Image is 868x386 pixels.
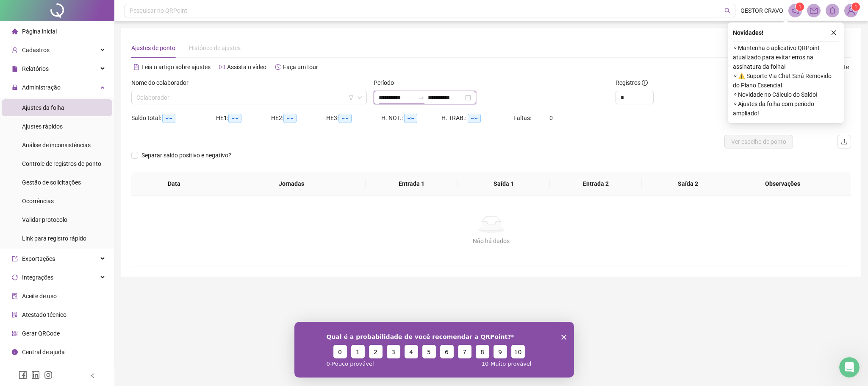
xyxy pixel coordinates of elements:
span: Análise de inconsistências [22,142,91,148]
div: H. TRAB.: [441,113,513,123]
span: Atestado técnico [22,311,67,318]
th: Entrada 2 [550,172,642,196]
div: HE 2: [271,113,326,123]
span: sync [12,274,18,280]
span: Integrações [22,274,53,281]
div: H. NOT.: [381,113,441,123]
span: ⚬ ⚠️ Suporte Via Chat Será Removido do Plano Essencial [733,71,839,90]
span: notification [791,7,799,14]
span: --:-- [162,114,175,123]
span: to [418,94,424,101]
iframe: Intercom live chat [839,357,860,378]
span: close [831,30,837,36]
span: 1 [854,4,857,10]
th: Observações [724,172,841,196]
span: down [357,95,362,100]
span: file-text [133,64,139,70]
span: Central de ajuda [22,349,65,355]
span: ⚬ Ajustes da folha com período ampliado! [733,99,839,118]
footer: QRPoint © 2025 - 2.90.5 - [114,356,868,386]
div: HE 3: [326,113,381,123]
iframe: Pesquisa da QRPoint [294,322,574,378]
label: Período [374,78,399,87]
th: Saída 1 [458,172,549,196]
span: --:-- [468,114,481,123]
span: linkedin [31,371,40,379]
span: file [12,66,18,72]
sup: 1 [796,3,804,11]
span: ⚬ Mantenha o aplicativo QRPoint atualizado para evitar erros na assinatura da folha! [733,43,839,71]
span: Gerar QRCode [22,330,60,337]
span: Relatórios [22,65,49,72]
span: Ajustes da folha [22,104,64,111]
span: youtube [219,64,225,70]
span: bell [829,7,836,14]
span: user-add [12,47,18,53]
div: HE 1: [216,113,271,123]
span: qrcode [12,330,18,336]
span: Página inicial [22,28,57,35]
span: --:-- [283,114,297,123]
span: Cadastros [22,47,50,53]
span: upload [841,138,848,145]
span: info-circle [12,349,18,355]
span: Aceite de uso [22,293,57,299]
span: --:-- [228,114,241,123]
th: Saída 2 [642,172,734,196]
span: Ajustes rápidos [22,123,63,130]
span: Gestão de solicitações [22,179,81,186]
span: Ocorrências [22,198,54,204]
span: ⚬ Novidade no Cálculo do Saldo! [733,90,839,99]
span: facebook [19,371,27,379]
span: --:-- [404,114,417,123]
div: Saldo total: [131,113,216,123]
button: Ver espelho de ponto [724,135,793,148]
span: instagram [44,371,53,379]
span: mail [810,7,818,14]
th: Jornadas [217,172,366,196]
span: 1 [799,4,801,10]
span: Leia o artigo sobre ajustes [141,64,211,70]
span: Separar saldo positivo e negativo? [138,151,235,160]
span: Registros [616,78,648,87]
span: filter [349,95,354,100]
span: info-circle [642,80,648,86]
span: Faltas: [513,115,532,121]
span: home [12,28,18,34]
div: Não há dados [141,236,841,246]
span: swap-right [418,94,424,101]
span: search [724,8,731,14]
span: history [275,64,281,70]
span: Ajustes de ponto [131,45,175,51]
span: solution [12,312,18,318]
span: export [12,256,18,262]
span: Controle de registros de ponto [22,160,101,167]
th: Data [131,172,217,196]
span: Histórico de ajustes [189,45,241,51]
span: Validar protocolo [22,216,67,223]
span: 0 [549,115,553,121]
span: Administração [22,84,61,91]
img: 56371 [845,4,857,17]
span: audit [12,293,18,299]
label: Nome do colaborador [131,78,194,87]
span: Exportações [22,255,55,262]
span: Novidades ! [733,28,763,37]
span: Link para registro rápido [22,235,86,242]
span: Assista o vídeo [227,64,266,70]
span: lock [12,84,18,90]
